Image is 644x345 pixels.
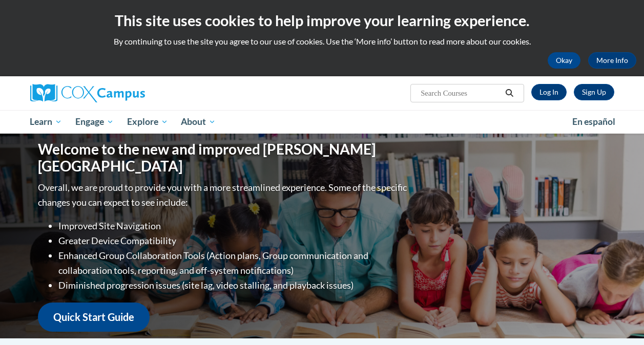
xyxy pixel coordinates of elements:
li: Enhanced Group Collaboration Tools (Action plans, Group communication and collaboration tools, re... [58,248,409,278]
h1: Welcome to the new and improved [PERSON_NAME][GEOGRAPHIC_DATA] [38,141,409,175]
button: Search [502,87,517,99]
a: Explore [120,110,175,134]
span: En español [572,116,615,127]
input: Search Courses [420,87,502,99]
a: Log In [531,84,567,100]
li: Greater Device Compatibility [58,233,409,248]
a: En español [566,111,622,133]
span: Explore [127,116,168,128]
a: Register [574,84,614,100]
p: By continuing to use the site you agree to our use of cookies. Use the ‘More info’ button to read... [8,36,636,47]
span: Engage [75,116,114,128]
a: Learn [24,110,69,134]
img: Cox Campus [30,84,145,102]
a: About [174,110,222,134]
a: Engage [69,110,120,134]
button: Okay [548,52,580,69]
p: Overall, we are proud to provide you with a more streamlined experience. Some of the specific cha... [38,180,409,210]
div: Main menu [23,110,622,134]
a: Quick Start Guide [38,303,150,332]
span: About [181,116,216,128]
li: Diminished progression issues (site lag, video stalling, and playback issues) [58,278,409,293]
a: Cox Campus [30,84,215,102]
a: More Info [588,52,636,69]
li: Improved Site Navigation [58,219,409,233]
span: Learn [30,116,62,128]
h2: This site uses cookies to help improve your learning experience. [8,10,636,31]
